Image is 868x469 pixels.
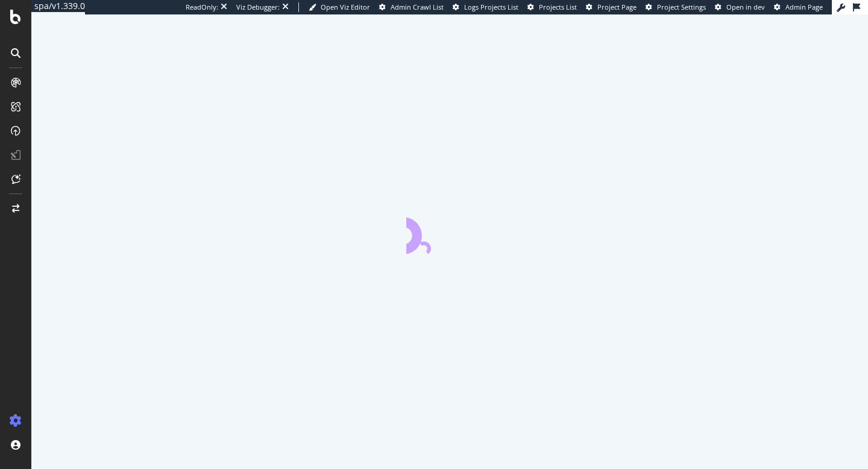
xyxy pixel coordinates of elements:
[379,2,444,12] a: Admin Crawl List
[309,2,370,12] a: Open Viz Editor
[597,2,637,11] span: Project Page
[586,2,637,12] a: Project Page
[774,2,823,12] a: Admin Page
[453,2,518,12] a: Logs Projects List
[646,2,706,12] a: Project Settings
[406,210,493,254] div: animation
[527,2,577,12] a: Projects List
[726,2,765,11] span: Open in dev
[715,2,765,12] a: Open in dev
[785,2,823,11] span: Admin Page
[236,2,280,12] div: Viz Debugger:
[464,2,518,11] span: Logs Projects List
[539,2,577,11] span: Projects List
[391,2,444,11] span: Admin Crawl List
[186,2,218,12] div: ReadOnly:
[657,2,706,11] span: Project Settings
[321,2,370,11] span: Open Viz Editor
